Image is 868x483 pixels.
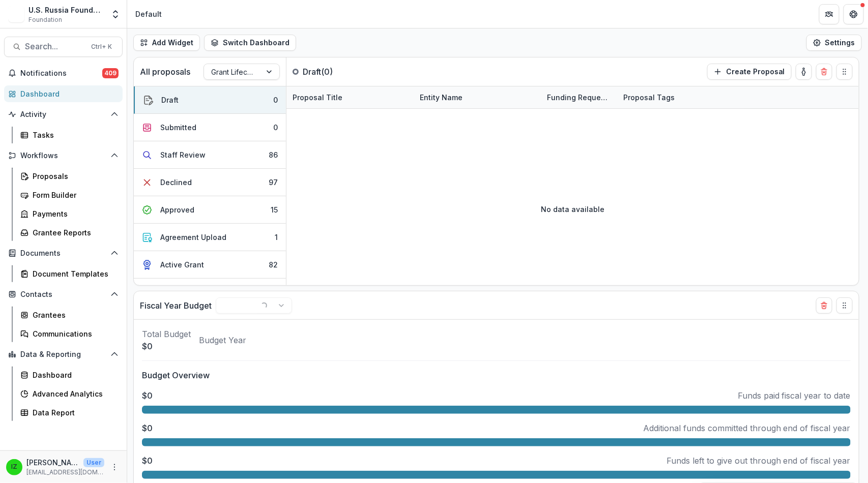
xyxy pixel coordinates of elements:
div: Ctrl + K [89,41,114,52]
div: Funding Requested [541,86,617,108]
div: Entity Name [414,86,541,108]
button: Add Widget [133,35,200,51]
a: Communications [16,325,123,342]
button: Switch Dashboard [204,35,296,51]
button: Drag [836,64,853,80]
span: Notifications [20,69,102,78]
button: Partners [819,4,840,24]
button: toggle-assigned-to-me [796,64,812,80]
div: Proposal Title [286,92,349,103]
p: Fiscal Year Budget [140,299,212,312]
img: U.S. Russia Foundation [8,6,24,22]
button: Delete card [816,64,832,80]
p: No data available [541,204,604,215]
button: Open entity switcher [108,4,123,24]
button: Open Data & Reporting [4,346,123,363]
button: Open Contacts [4,286,123,303]
div: Active Grant [160,259,204,270]
p: Budget Year [199,334,246,346]
p: Funds paid fiscal year to date [738,389,851,402]
button: Delete card [816,297,832,314]
span: Foundation [28,15,62,24]
div: Form Builder [33,190,114,200]
div: Dashboard [20,88,114,99]
div: 86 [269,149,278,160]
span: Activity [20,110,106,119]
div: Staff Review [160,149,206,160]
div: Advanced Analytics [33,388,114,399]
div: Communications [33,328,114,339]
p: Funds left to give out through end of fiscal year [667,455,851,467]
button: Open Activity [4,106,123,123]
p: All proposals [140,66,190,78]
button: Approved15 [134,196,286,224]
a: Advanced Analytics [16,385,123,402]
a: Form Builder [16,187,123,203]
span: Search... [25,42,85,51]
button: Search... [4,37,123,57]
button: Agreement Upload1 [134,224,286,251]
div: Proposal Tags [617,92,681,103]
div: 1 [275,232,278,243]
p: Total Budget [142,328,191,340]
div: Entity Name [414,92,469,103]
div: U.S. Russia Foundation [28,5,104,15]
p: $0 [142,389,153,402]
button: More [108,461,121,473]
div: 82 [269,259,278,270]
span: Workflows [20,152,106,160]
div: Proposal Title [286,86,414,108]
div: Funding Requested [541,92,617,103]
div: Submitted [160,122,196,133]
div: Igor Zevelev [11,464,17,470]
a: Data Report [16,404,123,421]
button: Submitted0 [134,114,286,141]
span: Contacts [20,290,106,299]
button: Get Help [844,4,864,24]
p: $0 [142,455,153,467]
button: Settings [806,35,862,51]
button: Open Workflows [4,147,123,164]
div: Approved [160,204,194,215]
div: Grantee Reports [33,227,114,238]
p: [PERSON_NAME] [26,457,79,468]
p: [EMAIL_ADDRESS][DOMAIN_NAME] [26,468,104,477]
div: Proposal Tags [617,86,744,108]
div: Draft [161,95,179,105]
button: Staff Review86 [134,141,286,169]
a: Payments [16,205,123,222]
button: Drag [836,297,853,314]
div: Grantees [33,310,114,320]
a: Grantees [16,307,123,323]
a: Dashboard [4,85,123,102]
div: Payments [33,208,114,219]
a: Proposals [16,168,123,185]
div: Tasks [33,130,114,140]
div: 97 [269,177,278,188]
div: Proposals [33,171,114,182]
p: Budget Overview [142,369,851,381]
button: Open Documents [4,245,123,261]
a: Grantee Reports [16,224,123,241]
p: Additional funds committed through end of fiscal year [643,422,851,434]
div: Default [135,9,162,19]
button: Active Grant82 [134,251,286,279]
div: Data Report [33,407,114,418]
a: Document Templates [16,265,123,282]
span: 409 [102,68,119,78]
div: Document Templates [33,268,114,279]
button: Declined97 [134,169,286,196]
p: Draft ( 0 ) [303,66,379,78]
nav: breadcrumb [131,7,166,21]
div: Agreement Upload [160,232,226,243]
button: Draft0 [134,86,286,114]
div: Dashboard [33,370,114,380]
div: 0 [273,95,278,105]
a: Tasks [16,127,123,143]
div: 15 [271,204,278,215]
a: Dashboard [16,367,123,383]
p: User [83,458,104,467]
